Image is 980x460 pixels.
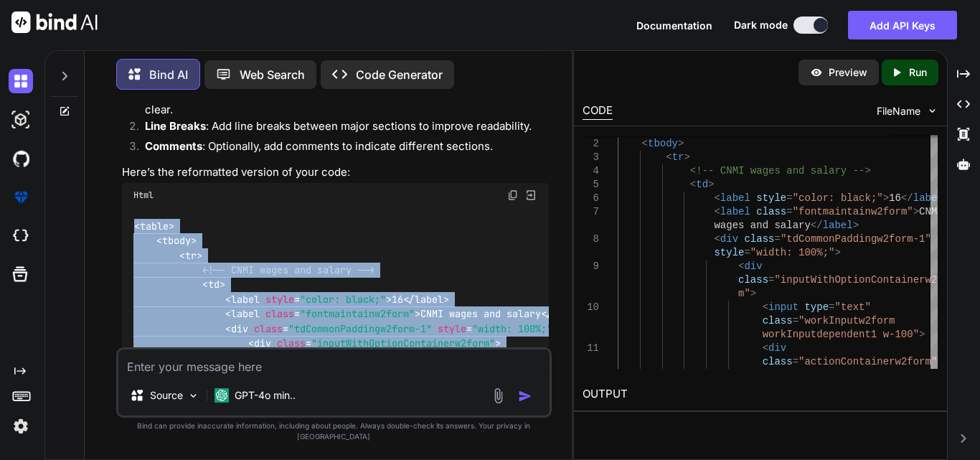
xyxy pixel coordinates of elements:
[919,329,925,340] span: >
[300,293,386,306] span: "color: black;"
[438,322,466,335] span: style
[883,192,889,204] span: >
[9,108,33,132] img: darkAi-studio
[768,342,786,354] span: div
[913,206,919,217] span: >
[149,66,188,83] p: Bind AI
[768,301,798,313] span: input
[185,249,197,262] span: tr
[684,151,689,163] span: >
[240,66,305,83] p: Web Search
[518,389,532,403] img: icon
[583,151,599,164] div: 3
[756,206,786,217] span: class
[919,206,943,217] span: CNMI
[231,293,260,306] span: label
[793,206,913,217] span: "fontmaintainw2form"
[11,11,98,33] img: Bind AI
[793,192,883,204] span: "color: black;"
[248,337,501,349] span: < = >
[541,308,587,321] span: </ >
[714,220,810,231] span: wages and salary
[763,356,793,367] span: class
[9,224,33,248] img: cloudideIcon
[889,192,901,204] span: 16
[672,151,684,163] span: tr
[648,138,678,149] span: tbody
[720,206,750,217] span: label
[738,260,744,272] span: <
[835,301,871,313] span: "text"
[744,247,750,258] span: =
[763,342,768,354] span: <
[768,274,774,286] span: =
[415,293,443,306] span: label
[116,421,552,442] p: Bind can provide inaccurate information, including about people. Always double-check its answers....
[756,192,786,204] span: style
[636,19,712,32] span: Documentation
[763,301,768,313] span: <
[122,164,549,181] p: Here’s the reformatted version of your code:
[642,138,648,149] span: <
[714,233,720,245] span: <
[356,66,443,83] p: Code Generator
[208,278,220,291] span: td
[156,235,197,248] span: < >
[738,274,768,286] span: class
[744,233,774,245] span: class
[583,164,599,178] div: 4
[583,103,613,120] div: CODE
[714,192,720,204] span: <
[583,342,599,355] div: 11
[145,139,202,153] strong: Comments
[678,138,684,149] span: >
[9,146,33,171] img: githubDark
[823,220,853,231] span: label
[187,390,199,402] img: Pick Models
[720,233,738,245] span: div
[744,260,762,272] span: div
[877,104,920,118] span: FileName
[9,69,33,93] img: darkChat
[720,192,750,204] span: label
[225,293,392,306] span: < = >
[583,192,599,205] div: 6
[277,337,306,349] span: class
[133,86,549,118] li: : Use consistent indentation to make the hierarchy of elements clear.
[524,189,537,202] img: Open in Browser
[134,220,174,233] span: < >
[574,377,947,411] h2: OUTPUT
[150,388,183,403] p: Source
[848,11,957,39] button: Add API Keys
[786,206,792,217] span: =
[265,293,294,306] span: style
[798,356,937,367] span: "actionContainerw2form"
[583,301,599,314] div: 10
[834,247,840,258] span: >
[583,137,599,151] div: 2
[763,329,919,340] span: workInputdependent1 w-100"
[288,322,432,335] span: "tdCommonPaddingw2form-1"
[666,151,672,163] span: <
[235,388,296,403] p: GPT-4o min..
[162,235,191,248] span: tbody
[750,288,756,299] span: >
[853,220,859,231] span: >
[179,249,202,262] span: < >
[774,274,955,286] span: "inputWithOptionContainerw2for
[231,322,248,335] span: div
[781,233,931,245] span: "tdCommonPaddingw2form-1"
[636,18,712,33] button: Documentation
[811,220,823,231] span: </
[254,322,283,335] span: class
[140,220,169,233] span: table
[300,308,415,321] span: "fontmaintainw2form"
[804,301,829,313] span: type
[583,233,599,246] div: 8
[133,189,154,201] span: Html
[829,301,834,313] span: =
[311,337,495,349] span: "inputWithOptionContainerw2form"
[714,247,744,258] span: style
[225,308,420,321] span: < = >
[696,179,708,190] span: td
